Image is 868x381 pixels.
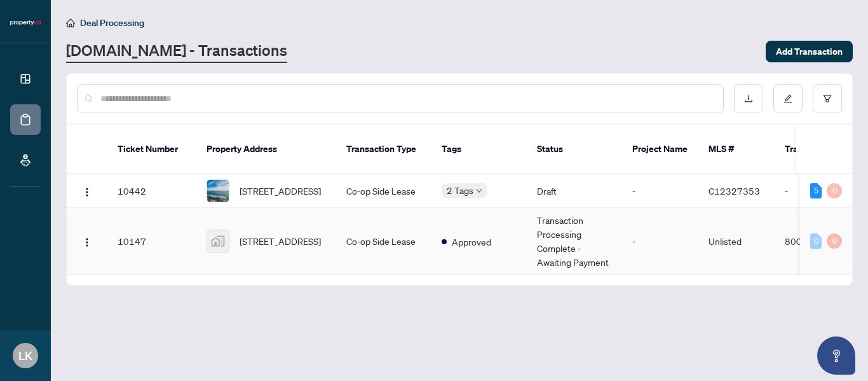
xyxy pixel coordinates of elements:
[773,84,803,113] button: edit
[336,125,431,174] th: Transaction Type
[82,237,92,247] img: Logo
[709,185,760,197] span: C12327353
[775,208,864,275] td: 800702
[66,40,287,63] a: [DOMAIN_NAME] - Transactions
[827,183,842,198] div: 0
[207,230,229,252] img: thumbnail-img
[476,188,482,194] span: down
[734,84,763,113] button: download
[336,174,431,208] td: Co-op Side Lease
[80,17,144,29] span: Deal Processing
[776,41,843,62] span: Add Transaction
[336,208,431,275] td: Co-op Side Lease
[447,183,473,198] span: 2 Tags
[527,125,622,174] th: Status
[766,41,853,62] button: Add Transaction
[82,187,92,197] img: Logo
[810,183,822,198] div: 5
[77,231,97,251] button: Logo
[77,181,97,201] button: Logo
[709,235,742,247] span: Unlisted
[810,233,822,249] div: 0
[107,125,196,174] th: Ticket Number
[527,208,622,275] td: Transaction Processing Complete - Awaiting Payment
[783,94,792,103] span: edit
[207,180,229,202] img: thumbnail-img
[622,174,698,208] td: -
[196,125,336,174] th: Property Address
[18,347,32,364] span: LK
[622,125,698,174] th: Project Name
[66,18,75,27] span: home
[775,125,864,174] th: Trade Number
[240,234,321,248] span: [STREET_ADDRESS]
[10,19,41,27] img: logo
[817,336,855,375] button: Open asap
[431,125,527,174] th: Tags
[240,184,321,198] span: [STREET_ADDRESS]
[527,174,622,208] td: Draft
[813,84,842,113] button: filter
[107,174,196,208] td: 10442
[775,174,864,208] td: -
[622,208,698,275] td: -
[452,235,491,249] span: Approved
[744,94,753,103] span: download
[698,125,775,174] th: MLS #
[107,208,196,275] td: 10147
[827,233,842,249] div: 0
[823,94,832,103] span: filter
